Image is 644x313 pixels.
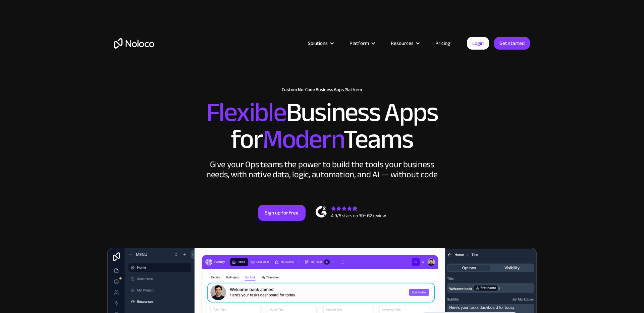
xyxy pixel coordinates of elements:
[391,39,414,48] div: Resources
[341,39,382,48] div: Platform
[114,99,530,153] h2: Business Apps for Teams
[382,39,427,48] div: Resources
[258,205,306,221] a: Sign up for free
[205,160,439,180] div: Give your Ops teams the power to build the tools your business needs, with native data, logic, au...
[494,37,530,50] a: Get started
[206,87,286,137] span: Flexible
[467,37,489,50] a: Login
[263,114,343,164] span: Modern
[300,39,341,48] div: Solutions
[308,39,328,48] div: Solutions
[114,87,530,92] h1: Custom No-Code Business Apps Platform
[427,39,459,48] a: Pricing
[350,39,369,48] div: Platform
[114,38,154,49] a: home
